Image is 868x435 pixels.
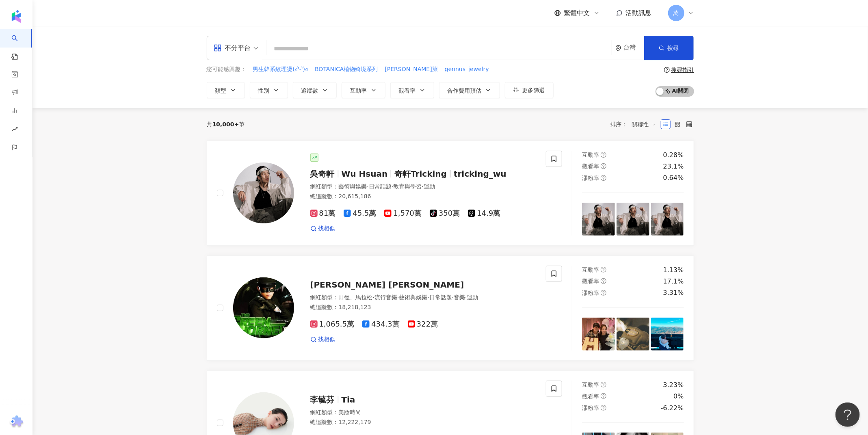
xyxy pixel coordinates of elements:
[615,45,621,51] span: environment
[663,151,684,160] div: 0.28%
[661,404,684,413] div: -6.22%
[207,255,694,361] a: KOL Avatar[PERSON_NAME] [PERSON_NAME]網紅類型：田徑、馬拉松·流行音樂·藝術與娛樂·日常話題·音樂·運動總追蹤數：18,218,1231,065.5萬434....
[651,318,684,351] img: post-image
[233,162,294,223] img: KOL Avatar
[663,173,684,182] div: 0.64%
[394,169,447,179] span: 奇軒Tricking
[601,152,606,158] span: question-circle
[310,280,464,290] span: [PERSON_NAME] [PERSON_NAME]
[399,294,427,301] span: 藝術與娛樂
[429,294,452,301] span: 日常話題
[522,87,545,93] span: 更多篩選
[367,183,369,190] span: ·
[663,381,684,390] div: 3.23%
[339,294,373,301] span: 田徑、馬拉松
[624,44,644,51] div: 台灣
[582,278,599,284] span: 觀看率
[465,294,467,301] span: ·
[582,175,599,181] span: 漲粉率
[310,395,335,405] span: 李毓芬
[258,87,270,94] span: 性別
[207,65,247,74] span: 您可能感興趣：
[408,320,438,329] span: 322萬
[392,183,393,190] span: ·
[373,294,374,301] span: ·
[362,320,400,329] span: 434.3萬
[384,209,422,218] span: 1,570萬
[601,278,606,284] span: question-circle
[582,266,599,273] span: 互動率
[310,320,355,329] span: 1,065.5萬
[663,288,684,297] div: 3.31%
[310,209,336,218] span: 81萬
[374,294,397,301] span: 流行音樂
[339,409,361,416] span: 美妝時尚
[454,169,507,179] span: tricking_wu
[310,193,537,201] div: 總追蹤數 ： 20,615,186
[671,67,694,73] div: 搜尋指引
[467,294,478,301] span: 運動
[9,416,24,429] img: chrome extension
[452,294,454,301] span: ·
[212,121,239,128] span: 10,000+
[445,65,489,74] span: gennus_jewelry
[397,294,399,301] span: ·
[207,82,245,98] button: 類型
[454,294,465,301] span: 音樂
[582,290,599,296] span: 漲粉率
[664,67,670,73] span: question-circle
[301,87,318,94] span: 追蹤數
[310,225,336,233] a: 找相似
[668,45,679,51] span: 搜尋
[293,82,337,98] button: 追蹤數
[399,87,416,94] span: 觀看率
[393,183,422,190] span: 教育與學習
[214,44,222,52] span: appstore
[468,209,500,218] span: 14.9萬
[310,169,335,179] span: 吳奇軒
[424,183,435,190] span: 運動
[342,395,355,405] span: Tia
[632,118,656,131] span: 關聯性
[214,41,251,54] div: 不分平台
[439,82,500,98] button: 合作費用預估
[390,82,434,98] button: 觀看率
[10,10,23,23] img: logo icon
[673,9,679,17] span: 萬
[215,87,227,94] span: 類型
[663,266,684,275] div: 1.13%
[564,9,590,17] span: 繁體中文
[310,409,537,417] div: 網紅類型 ：
[582,405,599,411] span: 漲粉率
[342,169,388,179] span: Wu Hsuan
[601,290,606,296] span: question-circle
[344,209,376,218] span: 45.5萬
[11,121,18,139] span: rise
[318,335,336,344] span: 找相似
[310,294,537,302] div: 網紅類型 ：
[582,393,599,400] span: 觀看率
[601,163,606,169] span: question-circle
[233,277,294,338] img: KOL Avatar
[350,87,367,94] span: 互動率
[342,82,385,98] button: 互動率
[339,183,367,190] span: 藝術與娛樂
[644,36,694,60] button: 搜尋
[422,183,423,190] span: ·
[582,151,599,158] span: 互動率
[626,9,652,17] span: 活動訊息
[444,65,489,74] button: gennus_jewelry
[673,392,684,401] div: 0%
[207,121,245,128] div: 共 筆
[663,277,684,286] div: 17.1%
[385,65,438,74] button: [PERSON_NAME]萊
[836,403,860,427] iframe: Help Scout Beacon - Open
[617,203,649,236] img: post-image
[601,393,606,399] span: question-circle
[617,318,649,351] img: post-image
[601,175,606,181] span: question-circle
[314,65,378,74] button: BOTANICA植物綺境系列
[253,65,309,74] button: 男生韓系紋理燙(ง'̀-'́)ง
